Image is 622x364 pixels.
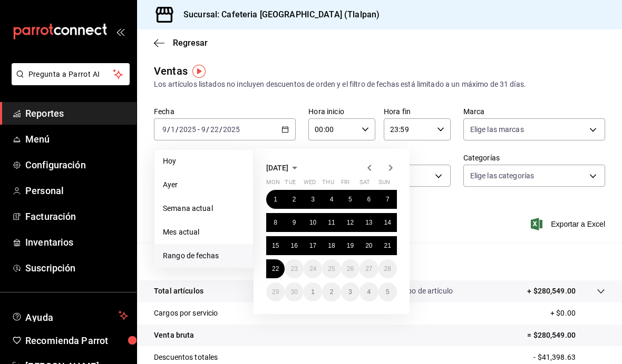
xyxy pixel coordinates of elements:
[285,179,295,190] abbr: Tuesday
[341,190,359,209] button: September 5, 2025
[192,65,206,78] img: Tooltip marker
[25,209,128,224] span: Facturación
[527,330,605,341] p: = $280,549.00
[347,265,354,272] abbr: September 26, 2025
[304,179,316,190] abbr: Wednesday
[309,219,316,226] abbr: September 10, 2025
[272,288,279,296] abbr: September 29, 2025
[304,282,322,301] button: October 1, 2025
[304,236,322,255] button: September 17, 2025
[266,164,288,172] span: [DATE]
[116,27,124,36] button: open_drawer_menu
[210,125,219,134] input: --
[311,288,315,296] abbr: October 1, 2025
[162,125,167,134] input: --
[154,352,218,363] p: Descuentos totales
[359,213,378,232] button: September 13, 2025
[266,282,285,301] button: September 29, 2025
[25,333,128,348] span: Recomienda Parrot
[285,282,303,301] button: September 30, 2025
[367,288,371,296] abbr: October 4, 2025
[463,154,605,161] label: Categorías
[290,265,297,272] abbr: September 23, 2025
[378,190,397,209] button: September 7, 2025
[384,219,391,226] abbr: September 14, 2025
[348,288,352,296] abbr: October 3, 2025
[533,352,605,363] p: - $41,398.63
[154,108,296,115] label: Fecha
[25,106,128,120] span: Reportes
[167,125,170,134] span: /
[206,125,209,134] span: /
[272,265,279,272] abbr: September 22, 2025
[266,190,285,209] button: September 1, 2025
[175,8,380,21] h3: Sucursal: Cafeteria [GEOGRAPHIC_DATA] (Tlalpan)
[163,203,245,214] span: Semana actual
[285,190,303,209] button: September 2, 2025
[378,282,397,301] button: October 5, 2025
[386,288,390,296] abbr: October 5, 2025
[28,69,113,80] span: Pregunta a Parrot AI
[330,288,334,296] abbr: October 2, 2025
[347,242,354,249] abbr: September 19, 2025
[176,125,179,134] span: /
[266,259,285,278] button: September 22, 2025
[163,156,245,167] span: Hoy
[378,259,397,278] button: September 28, 2025
[274,219,277,226] abbr: September 8, 2025
[330,196,334,203] abbr: September 4, 2025
[154,330,194,341] p: Venta bruta
[308,108,375,115] label: Hora inicio
[463,108,605,115] label: Marca
[266,213,285,232] button: September 8, 2025
[378,236,397,255] button: September 21, 2025
[154,79,605,90] div: Los artículos listados no incluyen descuentos de orden y el filtro de fechas está limitado a un m...
[266,161,301,174] button: [DATE]
[201,125,206,134] input: --
[272,242,279,249] abbr: September 15, 2025
[322,282,341,301] button: October 2, 2025
[304,259,322,278] button: September 24, 2025
[533,218,605,230] button: Exportar a Excel
[154,286,203,297] p: Total artículos
[285,213,303,232] button: September 9, 2025
[322,236,341,255] button: September 18, 2025
[170,125,176,134] input: --
[7,76,130,87] a: Pregunta a Parrot AI
[386,196,390,203] abbr: September 7, 2025
[290,288,297,296] abbr: September 30, 2025
[293,219,296,226] abbr: September 9, 2025
[341,179,349,190] abbr: Friday
[163,179,245,190] span: Ayer
[328,265,335,272] abbr: September 25, 2025
[304,190,322,209] button: September 3, 2025
[359,259,378,278] button: September 27, 2025
[359,190,378,209] button: September 6, 2025
[285,259,303,278] button: September 23, 2025
[359,282,378,301] button: October 4, 2025
[266,236,285,255] button: September 15, 2025
[328,242,335,249] abbr: September 18, 2025
[304,213,322,232] button: September 10, 2025
[154,63,188,79] div: Ventas
[384,242,391,249] abbr: September 21, 2025
[322,179,334,190] abbr: Thursday
[219,125,222,134] span: /
[322,213,341,232] button: September 11, 2025
[12,63,130,85] button: Pregunta a Parrot AI
[527,286,576,297] p: + $280,549.00
[384,108,451,115] label: Hora fin
[25,261,128,275] span: Suscripción
[550,308,605,319] p: + $0.00
[309,265,316,272] abbr: September 24, 2025
[163,250,245,261] span: Rango de fechas
[222,125,240,134] input: ----
[154,38,208,48] button: Regresar
[163,227,245,238] span: Mes actual
[328,219,335,226] abbr: September 11, 2025
[322,259,341,278] button: September 25, 2025
[290,242,297,249] abbr: September 16, 2025
[341,259,359,278] button: September 26, 2025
